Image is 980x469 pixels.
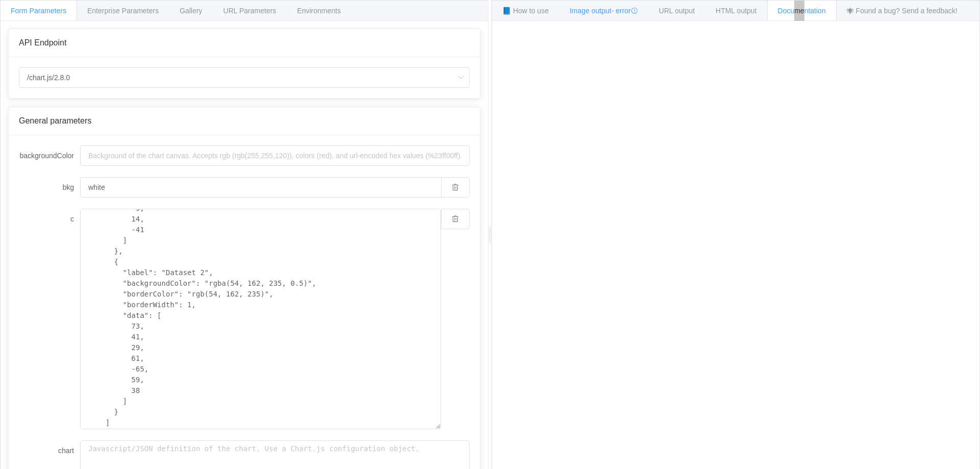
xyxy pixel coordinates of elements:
span: Environments [297,7,341,15]
span: API Endpoint [19,38,66,47]
span: URL output [659,7,695,15]
span: Image output [570,7,638,15]
label: bkg [19,177,80,198]
span: Form Parameters [11,7,66,15]
span: - error [611,7,638,15]
span: URL Parameters [223,7,276,15]
label: chart [19,440,80,461]
span: HTML output [716,7,756,15]
span: General parameters [19,116,91,125]
span: 📘 How to use [502,7,549,15]
input: Background of the chart canvas. Accepts rgb (rgb(255,255,120)), colors (red), and url-encoded hex... [80,177,441,198]
span: Enterprise Parameters [87,7,159,15]
label: backgroundColor [19,145,80,166]
input: Select [19,67,470,88]
input: Background of the chart canvas. Accepts rgb (rgb(255,255,120)), colors (red), and url-encoded hex... [80,145,470,166]
label: c [19,209,80,229]
span: 🕷 Found a bug? Send a feedback! [847,7,958,15]
span: Gallery [180,7,202,15]
span: Documentation [778,7,826,15]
